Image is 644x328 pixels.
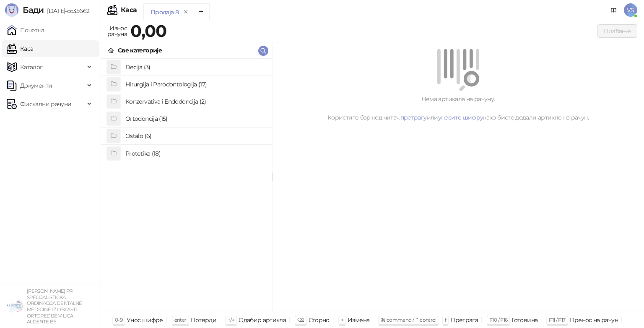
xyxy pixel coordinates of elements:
[400,114,427,121] a: претрагу
[7,40,33,57] a: Каса
[121,7,137,13] div: Каса
[20,77,52,94] span: Документи
[624,3,637,17] span: VS
[180,8,191,16] button: remove
[607,3,621,17] a: Документација
[174,317,187,323] span: enter
[7,22,44,39] a: Почетна
[44,7,89,15] span: [DATE]-cc35662
[549,317,565,323] span: F11 / F17
[118,46,162,55] div: Све категорије
[7,298,23,315] img: 64x64-companyLogo-5147c2c0-45e4-4f6f-934a-c50ed2e74707.png
[570,315,618,325] div: Пренос на рачун
[193,3,210,20] button: Add tab
[23,5,44,15] span: Бади
[106,23,129,39] div: Износ рачуна
[489,317,507,323] span: F10 / F16
[297,317,304,323] span: ⌫
[450,315,478,325] div: Претрага
[20,59,43,75] span: Каталог
[115,317,122,323] span: 0-9
[438,114,483,121] a: унесите шифру
[125,129,265,143] h4: Ostalo (6)
[125,78,265,91] h4: Hirurgija i Parodontologija (17)
[341,317,343,323] span: +
[125,60,265,74] h4: Decija (3)
[239,315,286,325] div: Одабир артикла
[228,317,234,323] span: ↑/↓
[151,8,179,17] div: Продаја 8
[348,315,369,325] div: Измена
[512,315,538,325] div: Готовина
[20,96,71,112] span: Фискални рачуни
[125,112,265,125] h4: Ortodoncija (15)
[5,3,18,17] img: Logo
[445,317,446,323] span: f
[597,24,637,38] button: Плаћање
[381,317,436,323] span: ⌘ command / ⌃ control
[191,315,217,325] div: Потврди
[282,94,634,122] div: Нема артикала на рачуну. Користите бар код читач, или како бисте додали артикле на рачун.
[27,288,82,325] small: [PERSON_NAME] PR SPECIJALISTIČKA ORDINACIJA DENTALNE MEDICINE IZ OBLASTI ORTOPEDIJE VILICA ALDENT...
[309,315,330,325] div: Сторно
[125,95,265,108] h4: Konzervativa i Endodoncija (2)
[130,21,166,41] strong: 0,00
[101,59,272,312] div: grid
[125,147,265,160] h4: Protetika (18)
[127,315,163,325] div: Унос шифре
